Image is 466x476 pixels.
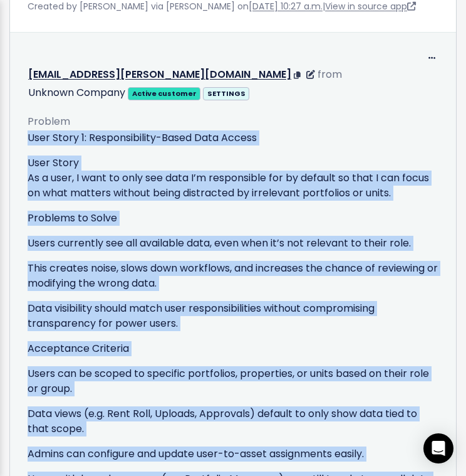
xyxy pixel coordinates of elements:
[28,130,438,145] p: User Story 1: Responsibility-Based Data Access
[28,156,438,201] p: User Story As a user, I want to only see data I’m responsible for by default so that I can focus ...
[28,84,125,102] div: Unknown Company
[28,406,438,436] p: Data views (e.g. Rent Roll, Uploads, Approvals) default to only show data tied to that scope.
[28,67,291,82] a: [EMAIL_ADDRESS][PERSON_NAME][DOMAIN_NAME]
[28,261,438,291] p: This creates noise, slows down workflows, and increases the chance of reviewing or modifying the ...
[28,211,438,226] p: Problems to Solve
[318,67,342,82] span: from
[28,341,438,356] p: Acceptance Criteria
[28,301,438,331] p: Data visibility should match user responsibilities without compromising transparency for power us...
[28,366,438,396] p: Users can be scoped to specific portfolios, properties, or units based on their role or group.
[132,88,197,98] strong: Active customer
[28,236,438,251] p: Users currently see all available data, even when it’s not relevant to their role.
[423,433,453,463] div: Open Intercom Messenger
[28,114,70,129] span: Problem
[207,88,246,98] strong: SETTINGS
[28,447,438,462] p: Admins can configure and update user-to-asset assignments easily.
